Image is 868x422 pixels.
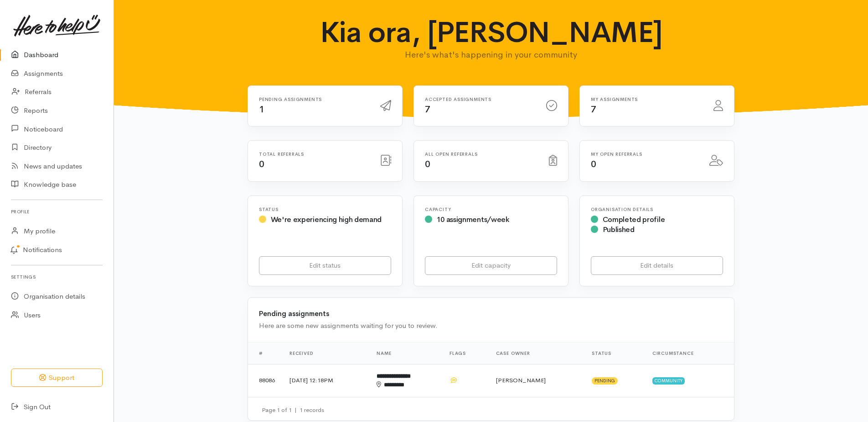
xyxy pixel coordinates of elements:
[591,158,596,170] span: 0
[259,97,369,102] h6: Pending assignments
[259,309,329,318] b: Pending assignments
[442,342,489,364] th: Flags
[282,342,369,364] th: Received
[437,215,509,224] span: 10 assignments/week
[591,97,703,102] h6: My assignments
[248,342,282,364] th: #
[248,364,282,397] td: 88086
[425,207,557,212] h6: Capacity
[259,321,723,331] div: Here are some new assignments waiting for you to review.
[259,152,369,157] h6: Total referrals
[259,256,391,275] a: Edit status
[425,152,538,157] h6: All open referrals
[369,342,442,364] th: Name
[591,207,723,212] h6: Organisation Details
[591,256,723,275] a: Edit details
[314,16,669,48] h1: Kia ora, [PERSON_NAME]
[645,342,734,364] th: Circumstance
[425,158,430,170] span: 0
[314,48,669,61] p: Here's what's happening in your community
[603,225,635,234] span: Published
[11,369,103,387] button: Support
[584,342,645,364] th: Status
[425,97,535,102] h6: Accepted assignments
[603,215,665,224] span: Completed profile
[591,104,596,115] span: 7
[591,152,698,157] h6: My open referrals
[11,206,103,218] h6: Profile
[425,104,430,115] span: 7
[652,377,685,385] span: Community
[259,158,264,170] span: 0
[282,364,369,397] td: [DATE] 12:18PM
[262,406,324,414] small: Page 1 of 1 1 records
[489,342,585,364] th: Case Owner
[489,364,585,397] td: [PERSON_NAME]
[11,271,103,283] h6: Settings
[259,207,391,212] h6: Status
[294,406,297,414] span: |
[425,256,557,275] a: Edit capacity
[592,377,618,385] span: Pending
[259,104,264,115] span: 1
[271,215,382,224] span: We're experiencing high demand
